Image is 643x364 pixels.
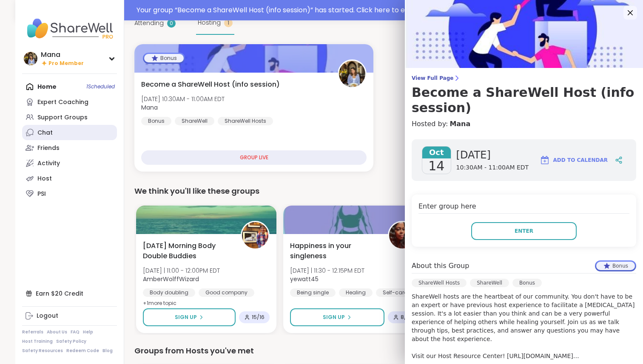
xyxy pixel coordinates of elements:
[141,150,367,165] div: GROUP LIVE
[290,266,364,275] span: [DATE] | 11:30 - 12:15PM EDT
[143,288,195,297] div: Body doubling
[167,19,176,28] div: 0
[412,119,636,129] h4: Hosted by:
[22,125,117,140] a: Chat
[290,308,384,326] button: Sign Up
[134,185,617,197] div: We think you'll like these groups
[37,98,88,107] div: Expert Coaching
[37,144,60,152] div: Friends
[553,156,608,164] span: Add to Calendar
[515,227,533,235] span: Enter
[102,348,113,354] a: Blog
[456,164,529,172] span: 10:30AM - 11:00AM EDT
[143,308,236,326] button: Sign Up
[137,5,623,15] div: Your group “ Become a ShareWell Host (info session) ” has started. Click here to enter!
[47,329,67,335] a: About Us
[450,119,470,129] a: Mana
[143,241,231,261] span: [DATE] Morning Body Double Buddies
[596,262,635,270] div: Bonus
[290,275,319,283] b: yewatt45
[22,14,117,43] img: ShareWell Nav Logo
[471,222,577,240] button: Enter
[224,19,233,27] div: 1
[37,113,88,122] div: Support Groups
[540,155,550,165] img: ShareWell Logomark
[141,79,280,90] span: Become a ShareWell Host (info session)
[418,201,629,214] h4: Enter group here
[199,288,254,297] div: Good company
[218,117,273,125] div: ShareWell Hosts
[134,19,164,28] span: Attending
[83,329,93,335] a: Help
[22,308,117,324] a: Logout
[141,103,158,112] b: Mana
[198,18,221,27] span: Hosting
[71,329,80,335] a: FAQ
[323,313,345,321] span: Sign Up
[376,288,414,297] div: Self-care
[252,314,265,321] span: 15 / 16
[37,190,46,198] div: PSI
[37,159,60,168] div: Activity
[175,313,197,321] span: Sign Up
[22,186,117,201] a: PSI
[22,155,117,171] a: Activity
[56,339,86,344] a: Safety Policy
[428,158,444,174] span: 14
[22,348,63,354] a: Safety Resources
[339,288,373,297] div: Healing
[175,117,214,125] div: ShareWell
[22,339,53,344] a: Host Training
[536,150,612,170] button: Add to Calendar
[412,292,636,360] p: ShareWell hosts are the heartbeat of our community. You don't have to be an expert or have previo...
[141,117,171,125] div: Bonus
[22,171,117,186] a: Host
[37,312,58,320] div: Logout
[470,279,509,287] div: ShareWell
[141,95,225,103] span: [DATE] 10:30AM - 11:00AM EDT
[389,222,415,248] img: yewatt45
[422,147,451,158] span: Oct
[412,261,469,271] h4: About this Group
[66,348,99,354] a: Redeem Code
[242,222,268,248] img: AmberWolffWizard
[41,50,84,59] div: Mana
[22,286,117,301] div: Earn $20 Credit
[401,314,412,321] span: 8 / 16
[22,94,117,110] a: Expert Coaching
[134,345,617,357] div: Groups from Hosts you've met
[144,54,184,62] div: Bonus
[512,279,542,287] div: Bonus
[412,279,467,287] div: ShareWell Hosts
[22,329,43,335] a: Referrals
[48,60,84,67] span: Pro Member
[143,266,220,275] span: [DATE] | 11:00 - 12:00PM EDT
[412,75,636,82] span: View Full Page
[37,129,53,137] div: Chat
[22,110,117,125] a: Support Groups
[143,275,199,283] b: AmberWolffWizard
[290,288,336,297] div: Being single
[456,148,529,162] span: [DATE]
[22,140,117,155] a: Friends
[412,75,636,116] a: View Full PageBecome a ShareWell Host (info session)
[290,241,378,261] span: Happiness in your singleness
[24,52,37,65] img: Mana
[37,175,52,183] div: Host
[339,61,365,87] img: Mana
[412,85,636,116] h3: Become a ShareWell Host (info session)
